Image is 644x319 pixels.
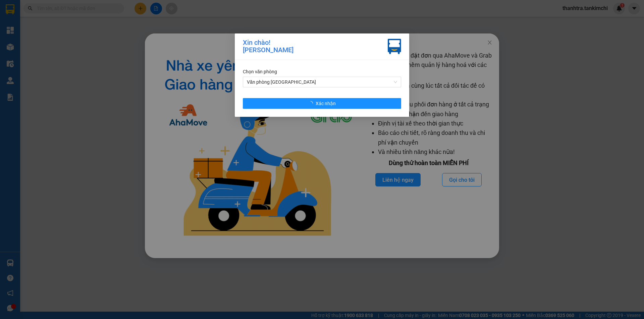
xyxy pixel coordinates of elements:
span: Văn phòng Đà Nẵng [247,77,397,87]
span: Xác nhận [316,100,336,107]
img: vxr-icon [388,39,401,54]
span: loading [308,101,316,106]
div: Xin chào! [PERSON_NAME] [243,39,293,54]
div: Chọn văn phòng [243,68,401,75]
button: Xác nhận [243,98,401,109]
